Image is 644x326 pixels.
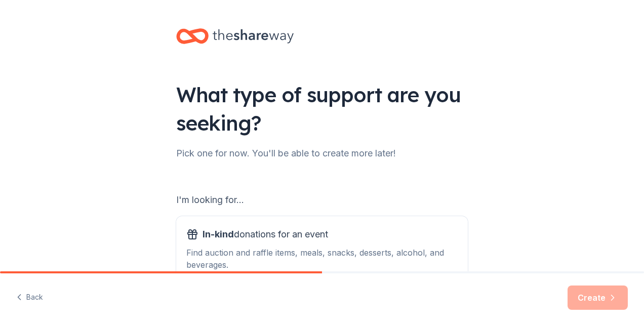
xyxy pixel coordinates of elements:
[203,229,234,239] span: In-kind
[16,287,43,308] button: Back
[186,247,458,271] div: Find auction and raffle items, meals, snacks, desserts, alcohol, and beverages.
[176,216,468,281] button: In-kinddonations for an eventFind auction and raffle items, meals, snacks, desserts, alcohol, and...
[176,80,468,137] div: What type of support are you seeking?
[203,226,328,242] span: donations for an event
[176,192,468,208] div: I'm looking for...
[176,145,468,161] div: Pick one for now. You'll be able to create more later!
